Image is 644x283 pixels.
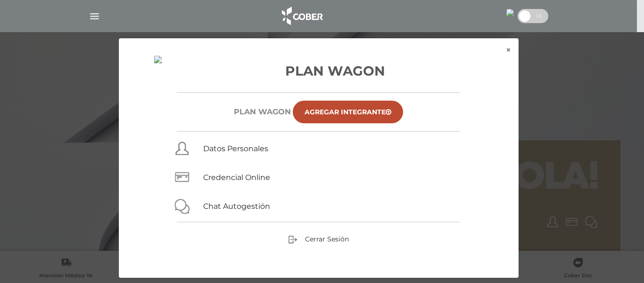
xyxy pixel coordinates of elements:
[506,9,514,17] img: 24613
[89,10,100,22] img: Cober_menu-lines-white.svg
[234,107,291,116] h6: Plan WAGON
[305,235,349,243] span: Cerrar Sesión
[203,173,270,182] a: Credencial Online
[277,5,326,27] img: logo_cober_home-white.png
[288,234,349,243] a: Cerrar Sesión
[288,235,297,244] img: sign-out.png
[203,144,268,153] a: Datos Personales
[293,101,403,123] a: Agregar Integrante
[154,56,162,63] img: 24613
[141,61,496,81] h3: Plan Wagon
[203,202,270,211] a: Chat Autogestión
[498,38,519,62] button: ×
